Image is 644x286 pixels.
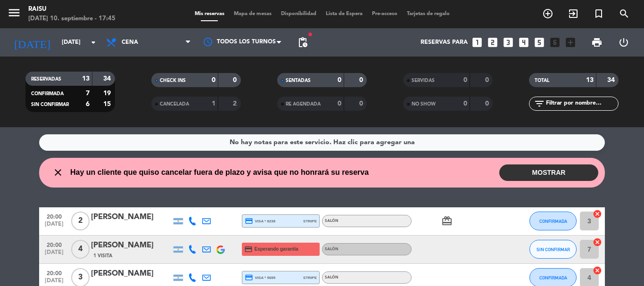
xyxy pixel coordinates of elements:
[568,8,579,19] i: exit_to_app
[28,5,116,14] div: Raisu
[321,11,367,16] span: Lista de Espera
[42,249,66,260] span: [DATE]
[244,245,253,253] i: credit_card
[42,221,66,232] span: [DATE]
[31,102,69,107] span: SIN CONFIRMAR
[245,217,253,225] i: credit_card
[70,166,369,179] span: Hay un cliente que quiso cancelar fuera de plazo y avisa que no honrará su reserva
[325,247,339,251] span: Salón
[122,39,138,46] span: Cena
[485,77,491,83] strong: 0
[412,78,435,83] span: SERVIDAS
[91,268,171,280] div: [PERSON_NAME]
[255,245,298,253] span: Esperando garantía
[529,240,577,259] button: SIN CONFIRMAR
[103,90,113,97] strong: 19
[537,247,570,252] span: SIN CONFIRMAR
[539,219,567,224] span: CONFIRMADA
[307,32,313,37] span: fiber_manual_record
[160,78,186,83] span: CHECK INS
[86,101,90,107] strong: 6
[607,77,617,83] strong: 34
[463,100,467,107] strong: 0
[245,273,275,282] span: visa * 5695
[42,239,66,250] span: 20:00
[31,77,61,82] span: RESERVADAS
[233,100,239,107] strong: 2
[7,6,21,20] i: menu
[402,11,454,16] span: Tarjetas de regalo
[529,212,577,230] button: CONFIRMADA
[441,215,453,227] i: card_giftcard
[325,219,339,223] span: Salón
[7,32,57,53] i: [DATE]
[190,11,229,16] span: Mis reservas
[593,209,602,219] i: cancel
[325,276,339,279] span: Salón
[88,37,99,48] i: arrow_drop_down
[286,102,321,106] span: RE AGENDADA
[471,36,483,49] i: looks_one
[359,77,365,83] strong: 0
[31,91,64,96] span: CONFIRMADA
[303,218,317,224] span: stripe
[71,240,90,259] span: 4
[533,36,545,49] i: looks_5
[534,98,545,109] i: filter_list
[52,167,64,178] i: close
[216,245,225,254] img: google-logo.png
[518,36,530,49] i: looks_4
[593,266,602,275] i: cancel
[421,39,468,46] span: Reservas para
[539,275,567,280] span: CONFIRMADA
[103,75,113,82] strong: 34
[593,237,602,247] i: cancel
[71,212,90,230] span: 2
[82,75,90,82] strong: 13
[485,100,491,107] strong: 0
[91,211,171,223] div: [PERSON_NAME]
[619,8,630,19] i: search
[212,77,215,83] strong: 0
[591,37,603,48] span: print
[93,252,112,260] span: 1 Visita
[618,37,629,48] i: power_settings_new
[564,36,577,49] i: add_box
[103,101,113,107] strong: 15
[338,77,341,83] strong: 0
[535,78,549,83] span: TOTAL
[233,77,239,83] strong: 0
[91,239,171,252] div: [PERSON_NAME]
[229,11,276,16] span: Mapa de mesas
[463,77,467,83] strong: 0
[245,273,253,282] i: credit_card
[359,100,365,107] strong: 0
[286,78,311,83] span: SENTADAS
[245,217,275,225] span: visa * 8238
[86,90,90,97] strong: 7
[502,36,514,49] i: looks_3
[7,6,21,23] button: menu
[276,11,321,16] span: Disponibilidad
[610,28,637,57] div: LOG OUT
[28,14,116,24] div: [DATE] 10. septiembre - 17:45
[545,98,618,109] input: Filtrar por nombre...
[412,102,436,106] span: NO SHOW
[42,211,66,221] span: 20:00
[297,37,308,48] span: pending_actions
[303,275,317,281] span: stripe
[212,100,215,107] strong: 1
[338,100,341,107] strong: 0
[549,36,561,49] i: looks_6
[367,11,402,16] span: Pre-acceso
[542,8,553,19] i: add_circle_outline
[487,36,499,49] i: looks_two
[499,164,598,181] button: MOSTRAR
[230,137,415,148] div: No hay notas para este servicio. Haz clic para agregar una
[593,8,604,19] i: turned_in_not
[42,267,66,278] span: 20:00
[160,102,189,106] span: CANCELADA
[586,77,594,83] strong: 13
